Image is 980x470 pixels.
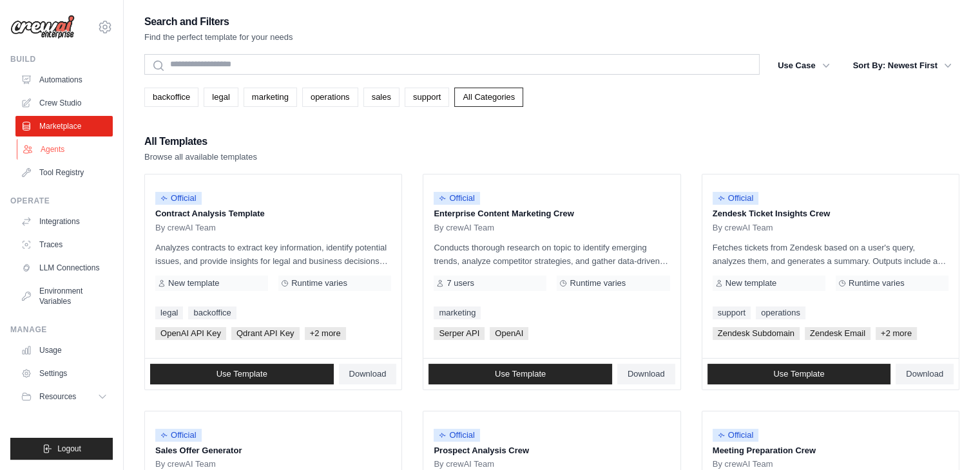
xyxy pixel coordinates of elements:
[302,88,358,107] a: operations
[15,93,113,113] a: Crew Studio
[713,444,948,457] p: Meeting Preparation Crew
[155,459,216,469] span: By crewAI Team
[876,327,917,340] span: +2 more
[434,207,669,220] p: Enterprise Content Marketing Crew
[216,369,267,379] span: Use Template
[434,429,480,442] span: Official
[454,88,523,107] a: All Categories
[713,429,759,442] span: Official
[144,13,293,31] h2: Search and Filters
[39,391,76,402] span: Resources
[231,327,300,340] span: Qdrant API Key
[434,444,669,457] p: Prospect Analysis Crew
[57,444,81,454] span: Logout
[713,327,800,340] span: Zendesk Subdomain
[10,324,113,335] div: Manage
[15,162,113,183] a: Tool Registry
[713,241,948,268] p: Fetches tickets from Zendesk based on a user's query, analyzes them, and generates a summary. Out...
[770,54,838,77] button: Use Case
[570,278,626,288] span: Runtime varies
[405,88,449,107] a: support
[349,369,387,379] span: Download
[617,364,675,384] a: Download
[10,54,113,64] div: Build
[155,444,391,457] p: Sales Offer Generator
[805,327,870,340] span: Zendesk Email
[144,31,293,44] p: Find the perfect template for your needs
[713,192,759,205] span: Official
[10,438,113,460] button: Logout
[144,88,198,107] a: backoffice
[434,192,480,205] span: Official
[15,340,113,361] a: Usage
[713,306,751,319] a: support
[906,369,943,379] span: Download
[756,306,805,319] a: operations
[188,306,236,319] a: backoffice
[447,278,474,288] span: 7 users
[725,278,776,288] span: New template
[428,364,612,384] a: Use Template
[15,234,113,255] a: Traces
[490,327,528,340] span: OpenAI
[305,327,346,340] span: +2 more
[363,88,399,107] a: sales
[244,88,297,107] a: marketing
[10,15,75,39] img: Logo
[434,306,481,319] a: marketing
[155,223,216,233] span: By crewAI Team
[15,211,113,232] a: Integrations
[628,369,665,379] span: Download
[849,278,905,288] span: Runtime varies
[155,192,202,205] span: Official
[339,364,397,384] a: Download
[707,364,891,384] a: Use Template
[434,327,485,340] span: Serper API
[155,327,226,340] span: OpenAI API Key
[17,139,114,160] a: Agents
[773,369,824,379] span: Use Template
[144,133,257,151] h2: All Templates
[713,223,773,233] span: By crewAI Team
[15,281,113,312] a: Environment Variables
[155,207,391,220] p: Contract Analysis Template
[713,207,948,220] p: Zendesk Ticket Insights Crew
[434,241,669,268] p: Conducts thorough research on topic to identify emerging trends, analyze competitor strategies, a...
[10,196,113,206] div: Operate
[434,223,494,233] span: By crewAI Team
[168,278,219,288] span: New template
[15,70,113,90] a: Automations
[204,88,238,107] a: legal
[845,54,959,77] button: Sort By: Newest First
[15,258,113,278] a: LLM Connections
[495,369,546,379] span: Use Template
[713,459,773,469] span: By crewAI Team
[144,151,257,164] p: Browse all available templates
[291,278,347,288] span: Runtime varies
[896,364,954,384] a: Download
[155,241,391,268] p: Analyzes contracts to extract key information, identify potential issues, and provide insights fo...
[155,429,202,442] span: Official
[15,363,113,384] a: Settings
[15,116,113,136] a: Marketplace
[155,306,183,319] a: legal
[15,386,113,407] button: Resources
[150,364,334,384] a: Use Template
[434,459,494,469] span: By crewAI Team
